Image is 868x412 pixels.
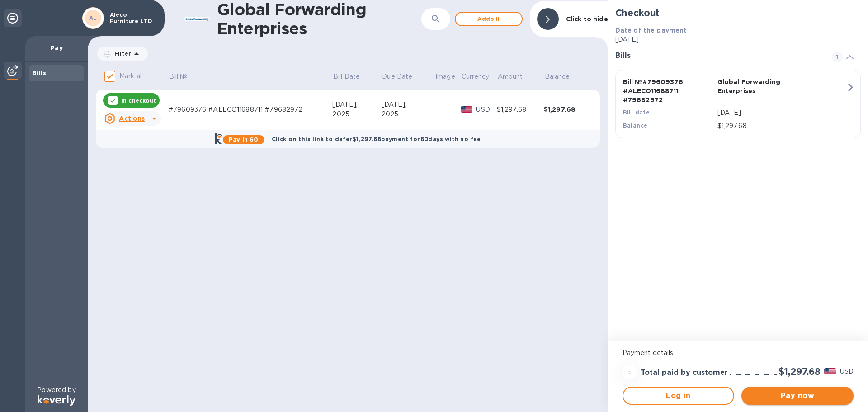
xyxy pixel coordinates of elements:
b: Bills [33,70,46,76]
span: Add bill [463,14,514,24]
button: Bill №#79609376 #ALECO11688711 #79682972Global Forwarding EnterprisesBill date[DATE]Balance$1,297.68 [615,70,861,138]
p: $1,297.68 [717,121,846,131]
p: Powered by [37,385,75,395]
p: [DATE] [717,108,846,118]
h2: $1,297.68 [778,366,821,377]
span: Due Date [382,72,424,81]
b: Date of the payment [615,27,687,34]
div: 2025 [382,109,435,119]
u: Actions [119,115,145,122]
p: [DATE] [615,35,861,44]
p: Due Date [382,72,412,81]
p: Bill № [169,72,188,81]
span: Bill № [169,72,199,81]
button: Log in [623,387,735,405]
p: Payment details [623,348,854,358]
h3: Bills [615,52,821,60]
div: [DATE], [382,100,435,109]
p: Bill Date [333,72,360,81]
div: 2025 [332,109,381,119]
span: Bill Date [333,72,372,81]
b: Click to hide [566,15,608,23]
p: Currency [462,72,490,81]
p: USD [840,367,854,376]
span: Pay now [749,390,846,401]
p: Image [435,72,455,81]
img: Logo [38,395,75,406]
p: Bill № #79609376 #ALECO11688711 #79682972 [623,77,714,104]
span: Log in [631,390,726,401]
span: Balance [545,72,582,81]
b: Balance [623,122,648,129]
p: Balance [545,72,570,81]
button: Addbill [455,12,523,26]
p: Aleco Furniture LTD [110,12,155,24]
p: Pay [33,43,80,52]
p: Global Forwarding Enterprises [717,77,808,95]
p: In checkout [121,97,156,104]
span: Amount [498,72,535,81]
b: AL [89,14,97,21]
p: Amount [498,72,523,81]
div: #79609376 #ALECO11688711 #79682972 [168,105,332,114]
b: Click on this link to defer $1,297.68 payment for 60 days with no fee [272,136,481,142]
img: USD [824,368,836,374]
p: Mark all [119,71,143,81]
b: Pay in 60 [229,136,258,143]
img: USD [461,106,473,113]
p: USD [476,105,496,114]
div: = [623,365,637,379]
h3: Total paid by customer [641,369,728,377]
button: Pay now [741,387,854,405]
b: Bill date [623,109,650,116]
div: [DATE], [332,100,381,109]
span: 1 [832,52,843,62]
div: $1,297.68 [497,105,544,114]
p: Filter [111,50,131,57]
h2: Checkout [615,7,861,19]
div: $1,297.68 [544,105,591,114]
